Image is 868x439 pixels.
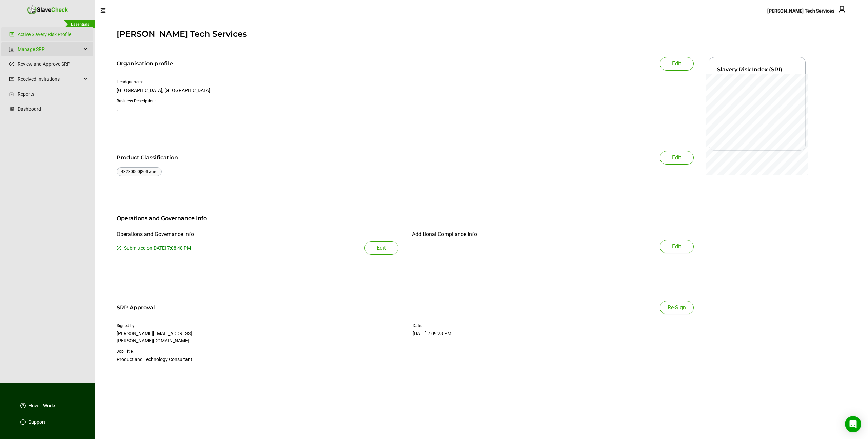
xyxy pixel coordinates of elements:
div: Additional Compliance Info [412,230,477,238]
div: SRP Approval [117,304,155,312]
button: Edit [660,57,694,71]
span: Submitted on [DATE] 7:08:48 PM [124,245,191,251]
div: Product Classification [117,154,202,162]
button: Edit [660,240,694,253]
a: Active Slavery Risk Profile [18,27,88,41]
span: [PERSON_NAME] Tech Services [767,8,834,14]
div: [PERSON_NAME][EMAIL_ADDRESS][PERSON_NAME][DOMAIN_NAME] [117,330,225,344]
div: [PERSON_NAME] Tech Services [117,28,846,40]
div: Job Title: [117,348,225,355]
button: Edit [364,241,398,255]
span: group [9,47,14,52]
a: How it Works [28,402,56,409]
a: Reports [18,87,88,101]
div: [GEOGRAPHIC_DATA], [GEOGRAPHIC_DATA] [117,87,701,94]
span: Edit [672,154,681,162]
span: Re-Sign [668,304,686,312]
button: Edit [660,151,694,165]
p: . [117,106,701,113]
span: question-circle [20,403,26,408]
div: Headquarters: [117,79,701,85]
div: 43230000 | Software [121,168,157,175]
div: Open Intercom Messenger [845,416,861,432]
div: Operations and Governance Info [117,214,694,223]
span: Edit [672,60,681,68]
div: Slavery Risk Index (SRI) [717,65,797,74]
a: Support [28,419,45,425]
div: Operations and Governance Info [117,230,194,238]
a: Review and Approve SRP [18,57,88,71]
button: Re-Sign [660,301,694,314]
span: Edit [672,243,681,251]
div: Organisation profile [117,60,173,68]
a: Manage SRP [18,42,82,56]
span: message [20,419,26,425]
span: Received Invitations [18,72,82,86]
div: Business Description: [117,98,701,104]
span: user [838,5,846,14]
a: Dashboard [18,102,88,116]
div: Date: [413,323,701,329]
span: Edit [377,244,386,252]
div: Product and Technology Consultant [117,356,225,363]
span: menu-fold [100,8,106,13]
div: [DATE] 7:09:28 PM [413,330,701,337]
span: mail [9,77,14,81]
span: check-circle [117,246,121,250]
div: Signed by: [117,323,225,329]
